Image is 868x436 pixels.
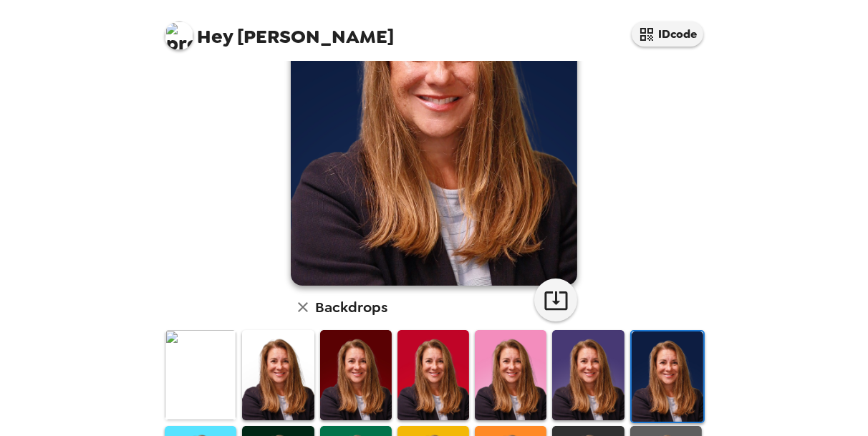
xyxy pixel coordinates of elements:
span: [PERSON_NAME] [165,14,394,47]
img: Original [165,330,236,420]
button: IDcode [632,21,703,47]
span: Hey [197,24,233,49]
img: profile pic [165,21,193,50]
h6: Backdrops [315,296,387,319]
